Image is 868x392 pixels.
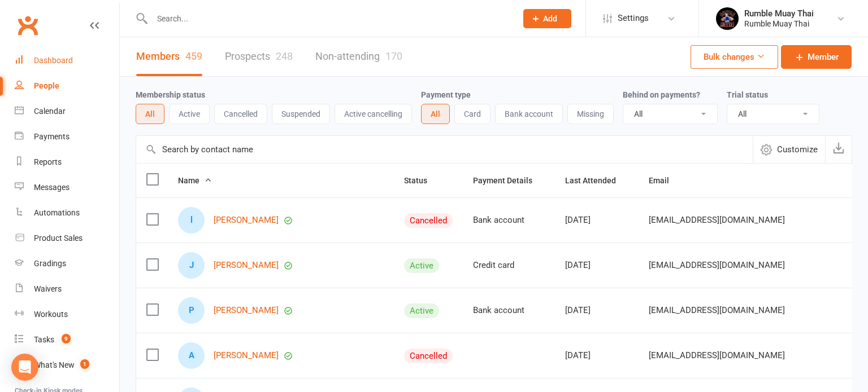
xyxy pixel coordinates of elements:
div: People [34,81,59,90]
a: [PERSON_NAME] [214,261,279,270]
div: Open Intercom Messenger [11,354,38,381]
a: Gradings [15,251,119,276]
a: Calendar [15,99,119,124]
a: Reports [15,149,119,175]
div: Rumble Muay Thai [744,19,814,29]
button: Suspended [272,104,330,124]
button: Email [649,174,682,187]
span: Name [178,176,212,185]
a: Members459 [136,37,202,76]
a: Payments [15,124,119,149]
button: Add [523,9,571,28]
button: All [136,104,164,124]
a: Member [781,45,852,69]
div: [DATE] [565,215,628,225]
div: Gradings [34,259,66,268]
a: [PERSON_NAME] [214,306,279,315]
a: Automations [15,200,119,226]
a: Clubworx [14,11,42,39]
div: 170 [385,50,402,62]
button: Card [454,104,491,124]
span: Status [404,176,440,185]
label: Trial status [727,90,768,99]
div: Rumble Muay Thai [744,8,814,19]
div: Automations [34,208,80,217]
button: Missing [567,104,614,124]
div: [DATE] [565,306,628,315]
a: [PERSON_NAME] [214,215,279,225]
span: [EMAIL_ADDRESS][DOMAIN_NAME] [649,345,785,366]
span: Last Attended [565,176,628,185]
span: [EMAIL_ADDRESS][DOMAIN_NAME] [649,254,785,276]
div: Waivers [34,284,62,293]
button: Name [178,174,212,187]
div: Cancelled [404,349,453,363]
div: Product Sales [34,234,83,243]
span: Payment Details [473,176,545,185]
button: Status [404,174,440,187]
div: Calendar [34,107,66,116]
div: Messages [34,183,70,192]
button: Payment Details [473,174,545,187]
span: Customize [777,143,818,156]
div: Payments [34,132,70,141]
label: Payment type [421,90,471,99]
div: Bank account [473,215,545,225]
a: Dashboard [15,48,119,73]
div: luchas [178,207,205,234]
button: Bank account [495,104,563,124]
img: thumb_image1688088946.png [716,7,739,30]
a: Prospects248 [225,37,293,76]
a: People [15,73,119,99]
div: Angus [178,342,205,369]
a: Non-attending170 [315,37,402,76]
div: Active [404,258,439,273]
span: [EMAIL_ADDRESS][DOMAIN_NAME] [649,209,785,231]
div: Cancelled [404,213,453,228]
button: Last Attended [565,174,628,187]
a: Workouts [15,302,119,327]
div: [DATE] [565,261,628,270]
a: [PERSON_NAME] [214,351,279,360]
button: Customize [753,136,825,163]
span: 1 [80,359,89,369]
div: What's New [34,360,75,369]
div: Reports [34,157,62,166]
input: Search... [149,11,509,27]
span: [EMAIL_ADDRESS][DOMAIN_NAME] [649,299,785,321]
div: Jacob [178,252,205,279]
button: Active [169,104,210,124]
button: All [421,104,450,124]
div: Dashboard [34,56,73,65]
a: Waivers [15,276,119,302]
div: Bank account [473,306,545,315]
div: Peter [178,297,205,324]
div: 459 [185,50,202,62]
input: Search by contact name [136,136,753,163]
span: Email [649,176,682,185]
a: Messages [15,175,119,200]
label: Membership status [136,90,205,99]
span: Settings [618,6,649,31]
div: Tasks [34,335,54,344]
div: [DATE] [565,351,628,360]
div: Active [404,303,439,318]
span: 9 [62,334,71,343]
div: 248 [276,50,293,62]
button: Cancelled [214,104,267,124]
a: What's New1 [15,353,119,378]
span: Add [543,14,557,23]
button: Active cancelling [335,104,412,124]
a: Tasks 9 [15,327,119,353]
a: Product Sales [15,226,119,251]
label: Behind on payments? [623,90,700,99]
div: Credit card [473,261,545,270]
div: Workouts [34,310,68,319]
button: Bulk changes [691,45,778,69]
span: Member [808,50,839,64]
